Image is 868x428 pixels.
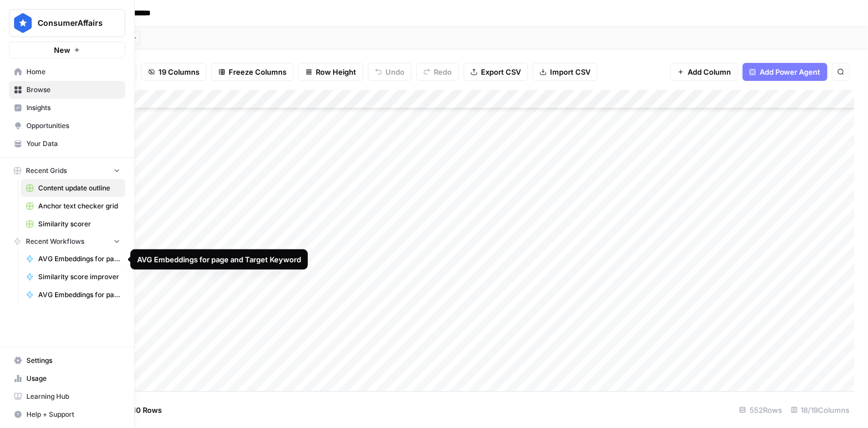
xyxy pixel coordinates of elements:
a: Similarity score improver [21,268,125,286]
button: Workspace: ConsumerAffairs [9,9,125,37]
span: Import CSV [550,66,590,78]
span: Similarity scorer [38,219,120,229]
span: Your Data [26,139,120,149]
span: Usage [26,374,120,384]
a: Anchor text checker grid [21,197,125,215]
div: 18/19 Columns [787,401,855,419]
span: Home [26,67,120,77]
span: Browse [26,85,120,95]
a: Usage [9,370,125,388]
span: AVG Embeddings for page and Target Keyword - Using Pasted page content [38,290,120,300]
button: 19 Columns [141,63,207,81]
a: Opportunities [9,117,125,135]
button: Add Power Agent [743,63,828,81]
span: Recent Grids [26,166,67,176]
span: Row Height [316,66,356,78]
span: Freeze Columns [229,66,287,78]
span: Recent Workflows [26,236,84,247]
button: Recent Workflows [9,233,125,250]
button: Redo [416,63,459,81]
span: Content update outline [38,183,120,193]
span: Add Power Agent [760,66,821,78]
img: ConsumerAffairs Logo [13,13,33,33]
span: Undo [385,66,405,78]
div: AVG Embeddings for page and Target Keyword [137,254,301,265]
div: 552 Rows [735,401,787,419]
a: AVG Embeddings for page and Target Keyword - Using Pasted page content [21,286,125,304]
button: Undo [368,63,412,81]
span: New [54,44,70,56]
button: Freeze Columns [211,63,294,81]
span: Similarity score improver [38,272,120,282]
span: Opportunities [26,121,120,131]
a: Content update outline [21,179,125,197]
span: Add Column [688,66,731,78]
span: Redo [434,66,452,78]
span: Export CSV [481,66,521,78]
a: Learning Hub [9,388,125,406]
span: Add 10 Rows [117,404,162,416]
a: Your Data [9,135,125,153]
button: Help + Support [9,406,125,424]
a: Home [9,63,125,81]
span: Help + Support [26,409,120,420]
a: AVG Embeddings for page and Target Keyword [21,250,125,268]
span: Insights [26,103,120,113]
button: Export CSV [463,63,528,81]
button: Import CSV [533,63,598,81]
span: Settings [26,356,120,366]
a: Similarity scorer [21,215,125,233]
span: Learning Hub [26,391,120,402]
span: AVG Embeddings for page and Target Keyword [38,254,120,264]
span: 19 Columns [158,66,199,78]
a: Settings [9,352,125,370]
button: Add Column [670,63,738,81]
button: Recent Grids [9,162,125,179]
a: Insights [9,99,125,117]
button: Row Height [298,63,363,81]
a: Browse [9,81,125,99]
span: Anchor text checker grid [38,201,120,211]
button: New [9,42,125,58]
span: ConsumerAffairs [38,17,106,29]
